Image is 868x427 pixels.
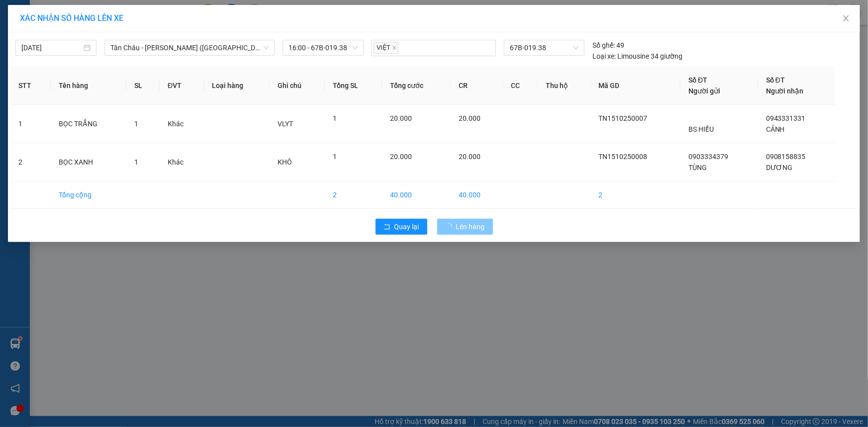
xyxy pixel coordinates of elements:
[688,164,707,171] span: TÙNG
[134,120,138,128] span: 1
[390,114,412,122] span: 20.000
[766,114,806,122] span: 0943331331
[270,67,325,105] th: Ghi chú
[51,105,127,143] td: BỌC TRẮNG
[333,153,337,161] span: 1
[333,114,337,122] span: 1
[592,40,624,51] div: 49
[503,67,537,105] th: CC
[842,14,850,22] span: close
[390,153,412,161] span: 20.000
[688,153,728,161] span: 0903334379
[766,125,785,133] span: CẢNH
[437,219,493,235] button: Lên hàng
[376,219,427,235] button: rollbackQuay lại
[459,114,481,122] span: 20.000
[766,153,806,161] span: 0908158835
[325,67,382,105] th: Tổng SL
[591,67,681,105] th: Mã GD
[592,51,682,62] div: Limousine 34 giường
[51,181,127,209] td: Tổng cộng
[688,125,714,133] span: BS HIẾU
[10,105,51,143] td: 1
[289,40,358,55] span: 16:00 - 67B-019.38
[204,67,270,105] th: Loại hàng
[325,181,382,209] td: 2
[382,181,451,209] td: 40.000
[766,76,785,84] span: Số ĐT
[451,67,503,105] th: CR
[384,223,390,231] span: rollback
[134,158,138,166] span: 1
[394,221,419,232] span: Quay lại
[382,67,451,105] th: Tổng cước
[766,164,793,171] span: DƯƠNG
[10,67,51,105] th: STT
[160,143,204,181] td: Khác
[451,181,503,209] td: 40.000
[510,40,579,55] span: 67B-019.38
[832,5,860,33] button: Close
[110,40,269,55] span: Tân Châu - Hồ Chí Minh (Giường)
[538,67,591,105] th: Thu hộ
[392,45,397,50] span: close
[592,40,615,51] span: Số ghế:
[51,67,127,105] th: Tên hàng
[20,13,123,23] span: XÁC NHẬN SỐ HÀNG LÊN XE
[21,42,82,53] input: 15/10/2025
[766,87,804,95] span: Người nhận
[591,181,681,209] td: 2
[688,87,720,95] span: Người gửi
[160,105,204,143] td: Khác
[126,67,160,105] th: SL
[160,67,204,105] th: ĐVT
[599,114,648,122] span: TN1510250007
[592,51,616,62] span: Loại xe:
[456,221,485,232] span: Lên hàng
[278,120,293,128] span: VLYT
[374,42,398,54] span: VIỆT
[51,143,127,181] td: BỌC XANH
[263,45,269,51] span: down
[688,76,707,84] span: Số ĐT
[278,158,292,166] span: KHÔ
[459,153,481,161] span: 20.000
[10,143,51,181] td: 2
[445,223,456,230] span: loading
[599,153,648,161] span: TN1510250008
